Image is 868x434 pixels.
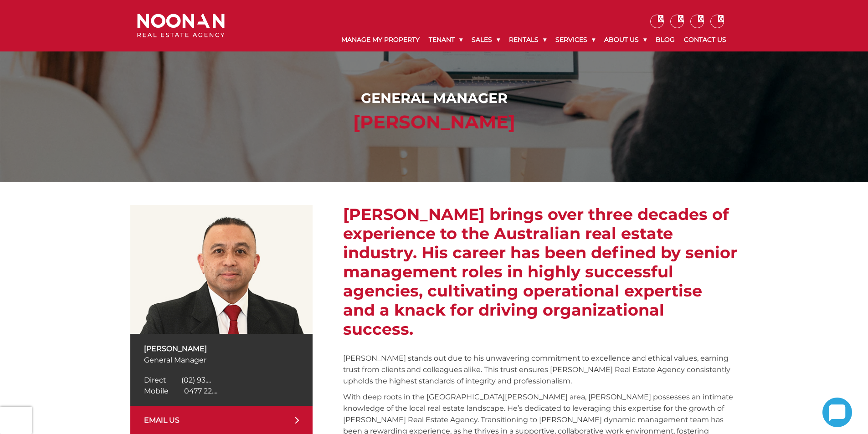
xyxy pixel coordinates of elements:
[343,205,738,339] h2: [PERSON_NAME] brings over three decades of experience to the Australian real estate industry. His...
[130,205,313,334] img: Martin Reyes
[144,376,166,384] span: Direct
[337,28,424,51] a: Manage My Property
[181,376,211,384] span: (02) 93....
[600,28,651,51] a: About Us
[651,28,679,51] a: Blog
[139,90,729,107] h1: General Manager
[144,343,299,354] p: [PERSON_NAME]
[679,28,731,51] a: Contact Us
[144,387,217,395] a: Click to reveal phone number
[467,28,504,51] a: Sales
[144,387,169,395] span: Mobile
[144,376,211,384] a: Click to reveal phone number
[424,28,467,51] a: Tenant
[184,387,217,395] span: 0477 22....
[144,354,299,366] p: General Manager
[137,14,225,38] img: Noonan Real Estate Agency
[551,28,600,51] a: Services
[504,28,551,51] a: Rentals
[343,352,738,387] p: [PERSON_NAME] stands out due to his unwavering commitment to excellence and ethical values, earni...
[139,111,729,133] h2: [PERSON_NAME]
